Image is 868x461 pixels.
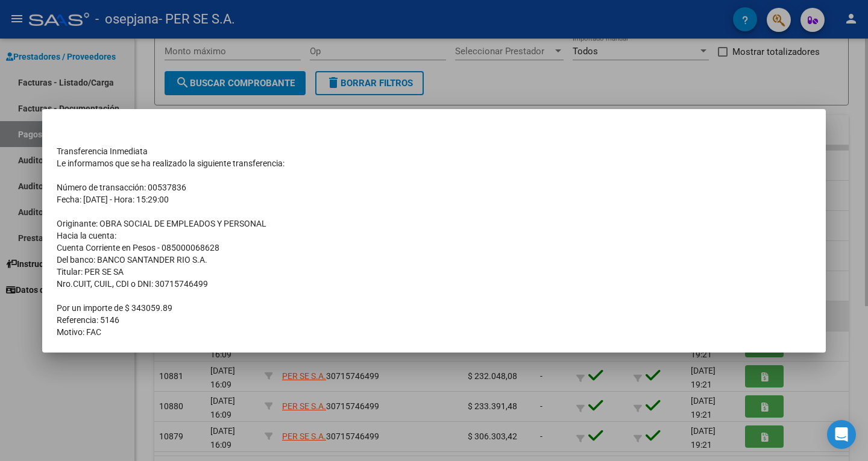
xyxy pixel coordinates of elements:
[57,145,811,157] td: Transferencia Inmediata
[57,242,811,254] td: Cuenta Corriente en Pesos - 085000068628
[57,157,811,169] td: Le informamos que se ha realizado la siguiente transferencia:
[57,230,811,242] td: Hacia la cuenta:
[57,181,811,193] td: Número de transacción: 00537836
[57,218,811,230] td: Originante: OBRA SOCIAL DE EMPLEADOS Y PERSONAL
[57,278,811,290] td: Nro.CUIT, CUIL, CDI o DNI: 30715746499
[57,254,811,266] td: Del banco: BANCO SANTANDER RIO S.A.
[57,193,811,205] td: Fecha: [DATE] - Hora: 15:29:00
[57,326,811,338] td: Motivo: FAC
[57,266,811,278] td: Titular: PER SE SA
[57,302,811,314] td: Por un importe de $ 343059.89
[57,314,811,326] td: Referencia: 5146
[827,420,856,449] div: Open Intercom Messenger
